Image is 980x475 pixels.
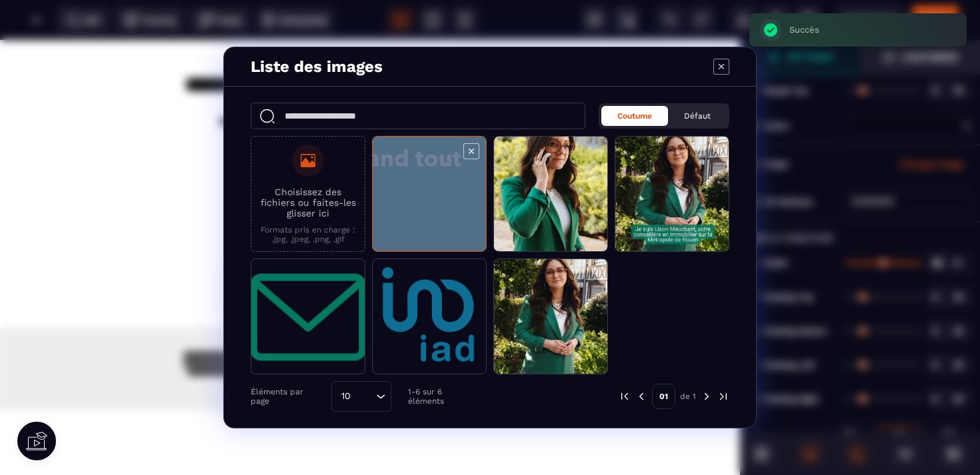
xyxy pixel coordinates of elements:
[717,390,729,402] img: next
[253,227,487,268] button: Rejoindre le telegram privé
[337,111,403,178] img: svg+xml;base64,PHN2ZyB4bWxucz0iaHR0cDovL3d3dy53My5vcmcvMjAwMC9zdmciIHdpZHRoPSIxMDAiIHZpZXdCb3g9Ij...
[258,225,358,244] p: Formats pris en charge : .jpg, .jpeg, .png, .gif
[251,57,383,76] h4: Liste des images
[258,187,358,219] p: Choisissez des fichiers ou faites-les glisser ici
[701,390,713,402] img: next
[408,387,481,406] p: 1-6 sur 6 éléments
[337,389,355,404] span: 10
[251,387,325,406] p: Éléments par page
[684,111,711,121] span: Défaut
[331,381,391,412] div: Search for option
[619,390,631,402] img: prev
[680,391,696,402] p: de 1
[355,389,373,404] input: Search for option
[617,111,652,121] span: Coutume
[652,384,675,409] p: 01
[635,390,647,402] img: prev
